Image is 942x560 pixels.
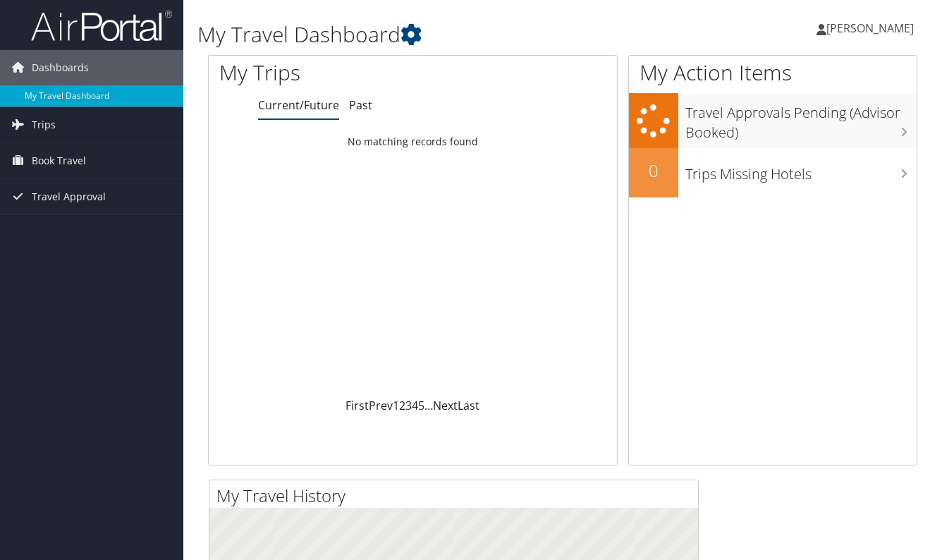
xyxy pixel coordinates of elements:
a: Next [433,398,458,413]
span: Trips [32,107,56,142]
a: 2 [399,398,405,413]
a: 1 [393,398,399,413]
a: 5 [418,398,424,413]
span: … [424,398,433,413]
a: Last [458,398,479,413]
a: 3 [405,398,412,413]
span: Book Travel [32,143,86,178]
a: 0Trips Missing Hotels [629,148,917,197]
img: airportal-logo.png [31,9,172,42]
a: [PERSON_NAME] [816,7,928,49]
a: 4 [412,398,418,413]
h3: Travel Approvals Pending (Advisor Booked) [685,96,917,142]
h3: Trips Missing Hotels [685,157,917,184]
td: No matching records found [209,129,617,154]
a: Prev [369,398,393,413]
span: Travel Approval [32,179,106,214]
a: First [345,398,369,413]
a: Past [349,97,372,113]
h1: My Action Items [629,58,917,87]
h2: 0 [629,159,678,183]
span: Dashboards [32,50,89,85]
h1: My Trips [219,58,436,87]
a: Current/Future [258,97,339,113]
span: [PERSON_NAME] [826,20,914,36]
h1: My Travel Dashboard [197,20,685,49]
h2: My Travel History [216,484,698,508]
a: Travel Approvals Pending (Advisor Booked) [629,93,917,147]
